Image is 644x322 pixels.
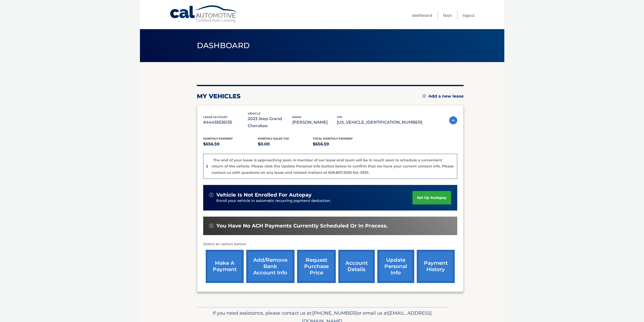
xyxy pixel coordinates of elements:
a: payment history [417,250,455,283]
a: Add/Remove bank account info [246,250,295,283]
span: Dashboard [197,41,250,50]
p: $656.59 [313,141,368,148]
span: vehicle is not enrolled for autopay [216,192,311,198]
p: Enroll your vehicle in automatic recurring payment deduction. [216,198,413,204]
a: update personal info [377,250,414,283]
span: Monthly sales Tax [258,137,289,140]
a: make a payment [206,250,244,283]
p: $656.59 [203,141,258,148]
a: account details [338,250,375,283]
a: Cal Automotive [170,5,238,23]
p: Select an option below: [203,241,457,247]
span: You have no ACH payments currently scheduled or in process. [216,223,388,229]
p: 2023 Jeep Grand Cherokee [248,115,292,129]
img: add.svg [422,94,426,98]
a: Add a new lease [422,94,464,99]
span: vehicle [248,112,260,115]
p: $0.00 [258,141,313,148]
a: Logout [463,11,475,20]
span: Monthly Payment [203,137,233,140]
span: vin [337,115,342,119]
img: alert-white.svg [209,224,213,228]
p: The end of your lease is approaching soon. A member of our lease end team will be in touch soon t... [212,158,454,175]
h2: my vehicles [197,92,241,100]
a: request purchase price [297,250,336,283]
img: alert-white.svg [209,193,213,197]
p: [PERSON_NAME] [292,119,337,126]
p: [US_VEHICLE_IDENTIFICATION_NUMBER] [337,119,422,126]
a: Dashboard [412,11,432,20]
p: #44455536135 [203,119,248,126]
span: [PHONE_NUMBER] [312,310,357,316]
span: Total Monthly Payment [313,137,353,140]
span: lease account [203,115,228,119]
img: accordion-active.svg [449,116,457,124]
a: FAQ's [443,11,452,20]
span: name [292,115,301,119]
a: set up autopay [412,191,451,204]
